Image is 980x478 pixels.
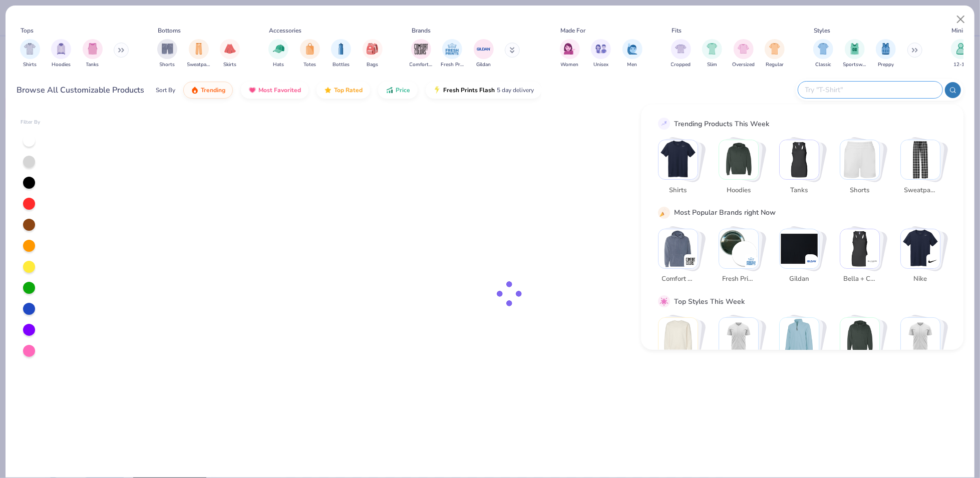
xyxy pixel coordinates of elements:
[300,39,320,69] div: filter for Totes
[702,39,722,69] button: filter button
[378,82,418,99] button: Price
[900,317,946,377] button: Stack Card Button Athleisure
[662,185,695,195] span: Shirts
[591,39,611,69] div: filter for Unisex
[719,317,765,377] button: Stack Card Button Sportswear
[840,318,879,357] img: Cozy
[248,86,256,94] img: most_fav.gif
[840,228,886,288] button: Stack Card Button Bella + Canvas
[659,140,698,179] img: Shirts
[52,61,71,69] span: Hoodies
[904,274,937,284] span: Nike
[951,39,971,69] div: filter for 12-17
[951,39,971,69] button: filter button
[158,26,181,35] div: Bottoms
[187,61,210,69] span: Sweatpants
[220,39,240,69] button: filter button
[224,43,236,55] img: Skirts Image
[804,84,935,96] input: Try "T-Shirt"
[300,39,320,69] button: filter button
[564,43,575,55] img: Women Image
[363,39,383,69] button: filter button
[723,274,755,284] span: Fresh Prints
[627,61,637,69] span: Men
[844,274,876,284] span: Bella + Canvas
[24,43,36,55] img: Shirts Image
[220,39,240,69] div: filter for Skirts
[738,43,749,55] img: Oversized Image
[815,61,831,69] span: Classic
[367,43,378,55] img: Bags Image
[426,82,541,99] button: Fresh Prints Flash5 day delivery
[593,61,608,69] span: Unisex
[223,61,236,69] span: Skirts
[671,39,691,69] div: filter for Cropped
[719,318,758,357] img: Sportswear
[331,39,351,69] div: filter for Bottles
[747,256,757,266] img: Fresh Prints
[414,42,429,57] img: Comfort Colors Image
[880,43,891,55] img: Preppy Image
[241,82,308,99] button: Most Favorited
[813,39,833,69] button: filter button
[20,39,40,69] div: filter for Shirts
[162,43,173,55] img: Shorts Image
[560,39,580,69] button: filter button
[780,229,819,268] img: Gildan
[269,26,302,35] div: Accessories
[840,229,879,268] img: Bella + Canvas
[660,119,669,128] img: trend_line.gif
[595,43,607,55] img: Unisex Image
[707,43,718,55] img: Slim Image
[659,229,698,268] img: Comfort Colors
[674,118,769,129] div: Trending Products This Week
[474,39,494,69] div: filter for Gildan
[193,43,204,55] img: Sweatpants Image
[660,297,669,306] img: pink_star.gif
[671,39,691,69] button: filter button
[843,61,866,69] span: Sportswear
[955,43,966,55] img: 12-17 Image
[843,39,866,69] div: filter for Sportswear
[779,317,825,377] button: Stack Card Button Preppy
[658,228,704,288] button: Stack Card Button Comfort Colors
[87,43,98,55] img: Tanks Image
[304,43,315,55] img: Totes Image
[83,39,103,69] div: filter for Tanks
[843,39,866,69] button: filter button
[497,85,534,96] span: 5 day delivery
[783,274,816,284] span: Gildan
[779,140,825,199] button: Stack Card Button Tanks
[333,61,350,69] span: Bottles
[876,39,896,69] div: filter for Preppy
[412,26,431,35] div: Brands
[818,43,829,55] img: Classic Image
[21,26,34,35] div: Tops
[363,39,383,69] div: filter for Bags
[187,39,210,69] button: filter button
[719,140,765,199] button: Stack Card Button Hoodies
[83,39,103,69] button: filter button
[273,43,284,55] img: Hats Image
[17,84,145,96] div: Browse All Customizable Products
[900,140,946,199] button: Stack Card Button Sweatpants
[844,185,876,195] span: Shorts
[779,228,825,288] button: Stack Card Button Gildan
[396,86,410,94] span: Price
[86,61,99,69] span: Tanks
[719,229,758,268] img: Fresh Prints
[56,43,67,55] img: Hoodies Image
[273,61,284,69] span: Hats
[813,39,833,69] div: filter for Classic
[560,39,580,69] div: filter for Women
[21,119,41,126] div: Filter By
[732,39,755,69] button: filter button
[723,185,755,195] span: Hoodies
[331,39,351,69] button: filter button
[627,43,638,55] img: Men Image
[367,61,378,69] span: Bags
[901,229,940,268] img: Nike
[156,86,175,95] div: Sort By
[201,86,225,94] span: Trending
[658,140,704,199] button: Stack Card Button Shirts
